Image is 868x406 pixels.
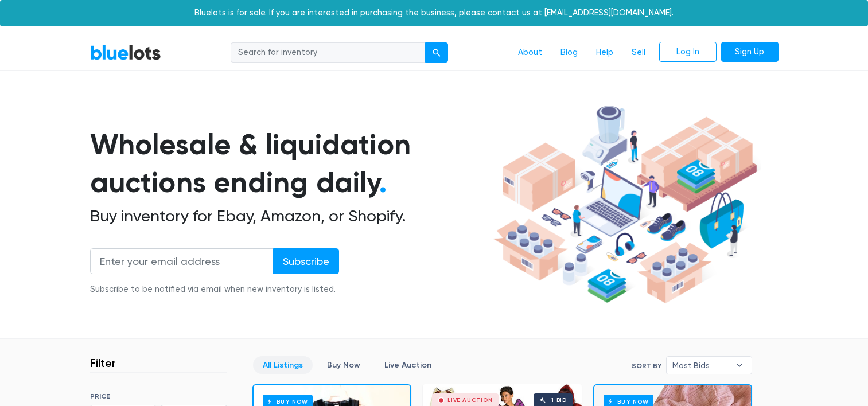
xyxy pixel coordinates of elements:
[727,357,752,374] b: ▾
[447,397,493,403] div: Live Auction
[231,42,426,63] input: Search for inventory
[90,248,274,274] input: Enter your email address
[551,397,567,403] div: 1 bid
[273,248,339,274] input: Subscribe
[551,42,587,64] a: Blog
[379,165,387,200] span: .
[317,356,370,374] a: Buy Now
[375,356,441,374] a: Live Auction
[90,126,489,202] h1: Wholesale & liquidation auctions ending daily
[632,361,661,371] label: Sort By
[587,42,622,64] a: Help
[672,357,730,374] span: Most Bids
[90,356,116,370] h3: Filter
[90,283,339,296] div: Subscribe to be notified via email when new inventory is listed.
[489,100,761,309] img: hero-ee84e7d0318cb26816c560f6b4441b76977f77a177738b4e94f68c95b2b83dbb.png
[622,42,655,64] a: Sell
[90,44,161,61] a: BlueLots
[509,42,551,64] a: About
[90,392,227,400] h6: PRICE
[253,356,313,374] a: All Listings
[90,206,489,226] h2: Buy inventory for Ebay, Amazon, or Shopify.
[721,42,779,63] a: Sign Up
[659,42,717,63] a: Log In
